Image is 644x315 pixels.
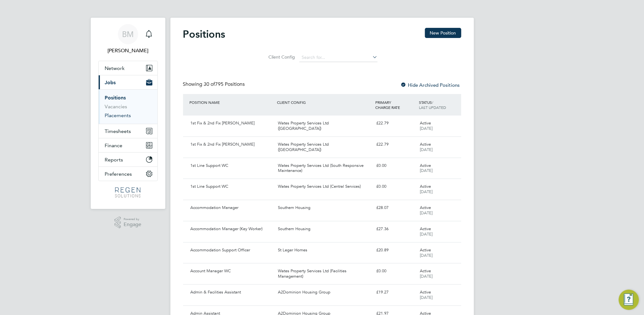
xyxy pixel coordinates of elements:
div: Accommodation Manager [188,203,275,213]
span: 30 of [204,81,215,87]
span: Engage [124,222,141,227]
div: £0.00 [374,181,417,192]
span: Active [420,142,431,147]
span: Active [420,268,431,274]
span: BM [122,30,134,38]
div: £20.89 [374,245,417,255]
nav: Main navigation [91,18,165,209]
div: £28.07 [374,203,417,213]
button: Engage Resource Center [619,290,639,310]
span: LAST UPDATED [419,105,446,110]
div: 1st Line Support WC [188,161,275,171]
span: [DATE] [420,147,432,152]
div: Southern Housing [275,224,374,234]
span: Active [420,120,431,126]
div: £19.27 [374,287,417,298]
div: £0.00 [374,266,417,276]
div: Wates Property Services Ltd (Facilities Management) [275,266,374,282]
span: [DATE] [420,231,432,237]
div: A2Dominion Housing Group [275,287,374,298]
button: Finance [99,138,157,152]
div: £27.36 [374,224,417,234]
div: PRIMARY CHARGE RATE [374,97,417,113]
button: Preferences [99,167,157,181]
span: Finance [105,142,123,148]
div: POSITION NAME [188,97,275,108]
button: Reports [99,153,157,167]
a: Vacancies [105,104,127,110]
span: Timesheets [105,128,131,134]
div: Wates Property Services Ltd ([GEOGRAPHIC_DATA]) [275,118,374,134]
div: STATUS [417,97,461,113]
span: Active [420,289,431,295]
div: Wates Property Services Ltd (Central Services) [275,181,374,192]
div: Account Manager WC [188,266,275,276]
span: [DATE] [420,295,432,300]
div: Wates Property Services Ltd (South Responsive Maintenance) [275,161,374,176]
div: Accommodation Support Officer [188,245,275,255]
div: £22.79 [374,139,417,150]
button: Network [99,61,157,75]
span: Network [105,65,125,71]
span: / [432,100,433,105]
a: Placements [105,112,131,118]
button: Timesheets [99,124,157,138]
span: Jobs [105,79,116,85]
a: Positions [105,95,126,101]
a: Powered byEngage [114,217,141,229]
span: [DATE] [420,274,432,279]
div: Wates Property Services Ltd ([GEOGRAPHIC_DATA]) [275,139,374,155]
h2: Positions [183,28,225,41]
div: £0.00 [374,161,417,171]
label: Hide Archived Positions [401,82,460,88]
span: Reports [105,157,123,163]
div: St Leger Homes [275,245,374,255]
span: Preferences [105,171,132,177]
div: Showing [183,81,246,88]
a: Go to home page [98,187,158,198]
a: BM[PERSON_NAME] [98,24,158,54]
img: regensolutions-logo-retina.png [115,187,141,198]
div: CLIENT CONFIG [275,97,374,108]
span: [DATE] [420,126,432,131]
span: [DATE] [420,168,432,173]
div: 1st Fix & 2nd Fix [PERSON_NAME] [188,118,275,129]
span: Powered by [124,217,141,222]
span: [DATE] [420,210,432,216]
div: Admin & Facilities Assistant [188,287,275,298]
div: Accommodation Manager (Key Worker) [188,224,275,234]
span: [DATE] [420,253,432,258]
span: Active [420,205,431,210]
span: Billy Mcnamara [98,47,158,54]
div: £22.79 [374,118,417,129]
div: Jobs [99,89,157,124]
div: 1st Fix & 2nd Fix [PERSON_NAME] [188,139,275,150]
span: Active [420,226,431,231]
span: Active [420,163,431,168]
button: New Position [425,28,461,38]
button: Jobs [99,75,157,89]
span: 795 Positions [204,81,245,87]
div: Southern Housing [275,203,374,213]
span: [DATE] [420,189,432,194]
span: Active [420,184,431,189]
span: Active [420,247,431,253]
div: 1st Line Support WC [188,181,275,192]
label: Client Config [267,54,295,60]
input: Search for... [299,53,377,62]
